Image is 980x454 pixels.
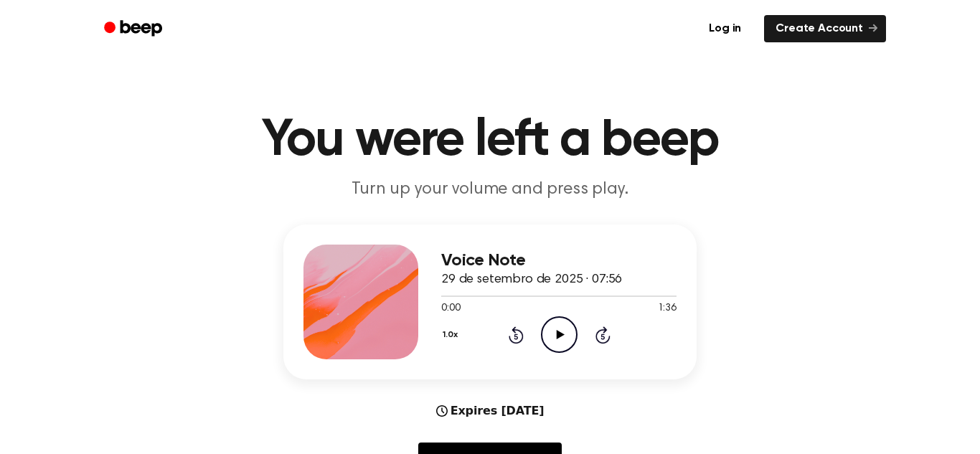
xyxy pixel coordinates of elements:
[436,402,545,420] div: Expires [DATE]
[94,15,175,43] a: Beep
[441,251,677,270] h3: Voice Note
[215,178,765,202] p: Turn up your volume and press play.
[441,273,622,286] span: 29 de setembro de 2025 · 07:56
[658,301,677,316] span: 1:36
[123,115,857,166] h1: You were left a beep
[764,15,886,42] a: Create Account
[441,301,460,316] span: 0:00
[694,12,755,45] a: Log in
[441,323,463,347] button: 1.0x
